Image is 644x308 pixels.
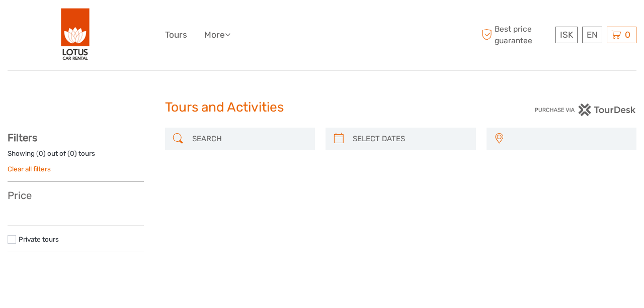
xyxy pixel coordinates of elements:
[19,235,59,243] a: Private tours
[8,189,144,201] h3: Price
[165,28,187,42] a: Tours
[534,104,636,116] img: PurchaseViaTourDesk.png
[623,30,632,40] span: 0
[8,132,37,144] strong: Filters
[70,149,74,158] label: 0
[8,165,51,173] a: Clear all filters
[582,27,602,43] div: EN
[39,149,43,158] label: 0
[165,99,479,116] h1: Tours and Activities
[560,30,573,40] span: ISK
[204,28,230,42] a: More
[61,8,90,62] img: 443-e2bd2384-01f0-477a-b1bf-f993e7f52e7d_logo_big.png
[479,24,553,46] span: Best price guarantee
[8,149,144,164] div: Showing ( ) out of ( ) tours
[349,130,471,148] input: SELECT DATES
[188,130,310,148] input: SEARCH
